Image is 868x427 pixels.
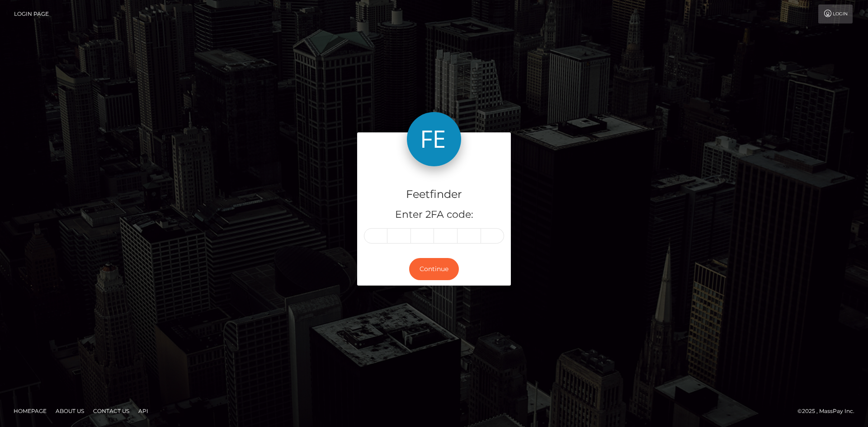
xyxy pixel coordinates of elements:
[409,258,459,280] button: Continue
[10,404,50,418] a: Homepage
[14,5,49,23] a: Login Page
[364,187,504,202] h4: Feetfinder
[90,404,133,418] a: Contact Us
[135,404,152,418] a: API
[818,5,853,23] a: Login
[364,208,504,222] h5: Enter 2FA code:
[407,112,461,166] img: Feetfinder
[797,406,861,416] div: © 2025 , MassPay Inc.
[52,404,88,418] a: About Us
